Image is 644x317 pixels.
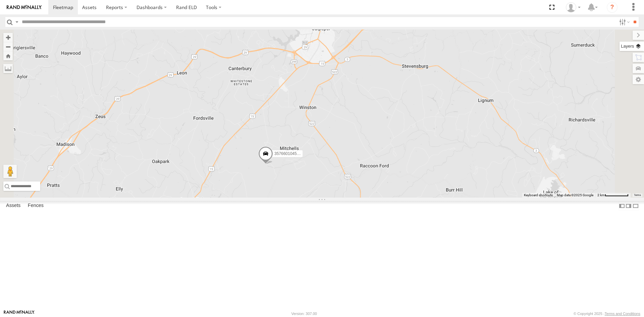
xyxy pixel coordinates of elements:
[574,312,640,316] div: © Copyright 2025 -
[24,201,47,211] label: Fences
[607,2,618,13] i: ?
[291,312,317,316] div: Version: 307.00
[563,2,583,12] div: Nalinda Hewa
[3,64,13,73] label: Measure
[3,51,13,60] button: Zoom Home
[4,310,35,317] a: Visit our Website
[3,165,17,178] button: Drag Pegman onto the map to open Street View
[633,75,644,84] label: Map Settings
[3,42,13,51] button: Zoom out
[597,193,605,197] span: 2 km
[7,5,42,10] img: rand-logo.svg
[274,151,308,156] span: 357660104512769
[595,193,631,198] button: Map Scale: 2 km per 67 pixels
[14,17,19,27] label: Search Query
[524,193,553,198] button: Keyboard shortcuts
[616,17,631,27] label: Search Filter Options
[3,33,13,42] button: Zoom in
[632,201,639,211] label: Hide Summary Table
[605,312,640,316] a: Terms and Conditions
[634,194,641,197] a: Terms (opens in new tab)
[557,193,593,197] span: Map data ©2025 Google
[619,201,625,211] label: Dock Summary Table to the Left
[625,201,632,211] label: Dock Summary Table to the Right
[3,201,24,211] label: Assets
